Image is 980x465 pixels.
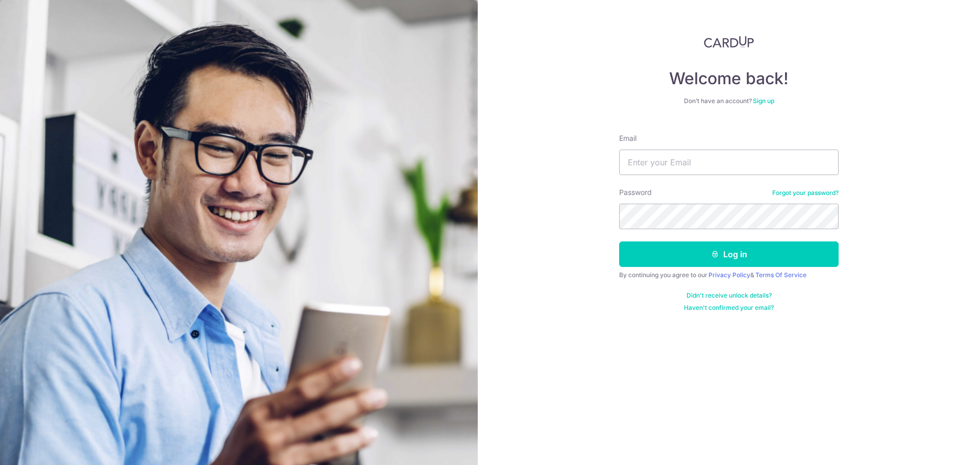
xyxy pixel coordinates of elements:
[619,241,839,267] button: Log in
[755,271,806,279] a: Terms Of Service
[619,150,839,175] input: Enter your Email
[687,291,772,300] a: Didn't receive unlock details?
[708,271,750,279] a: Privacy Policy
[704,36,754,48] img: CardUp Logo
[753,97,774,105] a: Sign up
[619,133,636,143] label: Email
[684,304,774,312] a: Haven't confirmed your email?
[619,187,652,198] label: Password
[619,271,839,279] div: By continuing you agree to our &
[772,189,839,197] a: Forgot your password?
[619,97,839,105] div: Don’t have an account?
[619,68,839,89] h4: Welcome back!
